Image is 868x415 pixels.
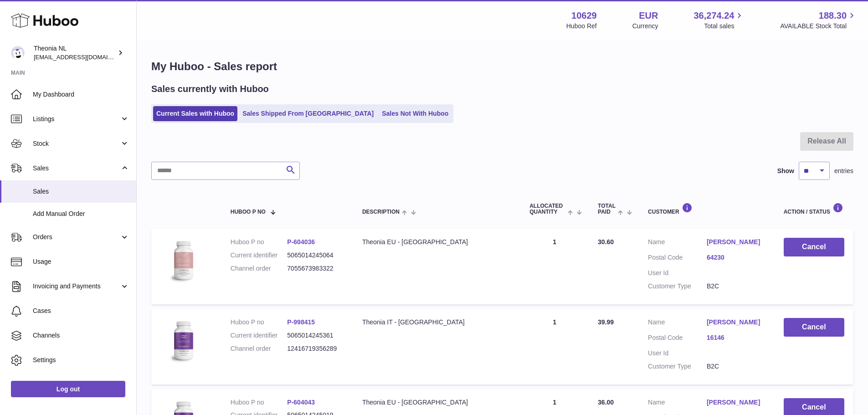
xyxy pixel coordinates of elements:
[707,398,765,407] a: [PERSON_NAME]
[33,356,129,364] span: Settings
[566,22,597,31] div: Huboo Ref
[598,318,614,326] span: 39.99
[33,90,129,99] span: My Dashboard
[379,106,452,121] a: Sales Not With Huboo
[784,203,844,215] div: Action / Status
[520,309,589,384] td: 1
[639,10,658,22] strong: EUR
[231,344,288,353] dt: Channel order
[33,139,120,148] span: Stock
[287,318,315,326] a: P-998415
[598,238,614,246] span: 30.60
[693,10,745,31] a: 36,274.24 Total sales
[33,331,129,340] span: Channels
[648,318,707,329] dt: Name
[571,10,597,22] strong: 10629
[287,399,315,406] a: P-604043
[287,238,315,246] a: P-604036
[151,83,269,95] h2: Sales currently with Huboo
[780,22,857,31] span: AVAILABLE Stock Total
[11,381,125,397] a: Log out
[777,167,794,175] label: Show
[648,203,765,215] div: Customer
[11,46,25,60] img: info@wholesomegoods.eu
[287,344,344,353] dd: 12416719356289
[231,398,288,407] dt: Huboo P no
[598,203,616,215] span: Total paid
[287,264,344,273] dd: 7055673983322
[784,238,844,256] button: Cancel
[834,167,853,175] span: entries
[231,318,288,327] dt: Huboo P no
[160,238,206,283] img: 106291725893222.jpg
[780,10,857,31] a: 188.30 AVAILABLE Stock Total
[648,398,707,409] dt: Name
[648,269,707,277] dt: User Id
[632,22,658,31] div: Currency
[598,399,614,406] span: 36.00
[819,10,847,22] span: 188.30
[529,203,565,215] span: ALLOCATED Quantity
[707,253,765,262] a: 64230
[33,115,120,123] span: Listings
[34,44,116,61] div: Theonia NL
[707,362,765,371] dd: B2C
[362,238,511,246] div: Theonia EU - [GEOGRAPHIC_DATA]
[362,209,400,215] span: Description
[784,318,844,337] button: Cancel
[707,282,765,291] dd: B2C
[33,257,129,266] span: Usage
[648,282,707,291] dt: Customer Type
[33,282,120,291] span: Invoicing and Payments
[231,264,288,273] dt: Channel order
[287,251,344,260] dd: 5065014245064
[33,187,129,196] span: Sales
[362,398,511,407] div: Theonia EU - [GEOGRAPHIC_DATA]
[231,238,288,246] dt: Huboo P no
[160,318,206,364] img: 106291725893008.jpg
[33,233,120,241] span: Orders
[34,53,134,61] span: [EMAIL_ADDRESS][DOMAIN_NAME]
[704,22,745,31] span: Total sales
[231,331,288,340] dt: Current identifier
[287,331,344,340] dd: 5065014245361
[648,253,707,264] dt: Postal Code
[648,238,707,249] dt: Name
[33,210,129,218] span: Add Manual Order
[239,106,377,121] a: Sales Shipped From [GEOGRAPHIC_DATA]
[151,59,853,74] h1: My Huboo - Sales report
[648,362,707,371] dt: Customer Type
[231,209,266,215] span: Huboo P no
[648,349,707,358] dt: User Id
[33,164,120,173] span: Sales
[693,10,734,22] span: 36,274.24
[707,238,765,246] a: [PERSON_NAME]
[520,229,589,304] td: 1
[707,333,765,342] a: 16146
[362,318,511,327] div: Theonia IT - [GEOGRAPHIC_DATA]
[231,251,288,260] dt: Current identifier
[33,307,129,315] span: Cases
[153,106,237,121] a: Current Sales with Huboo
[648,333,707,344] dt: Postal Code
[707,318,765,327] a: [PERSON_NAME]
